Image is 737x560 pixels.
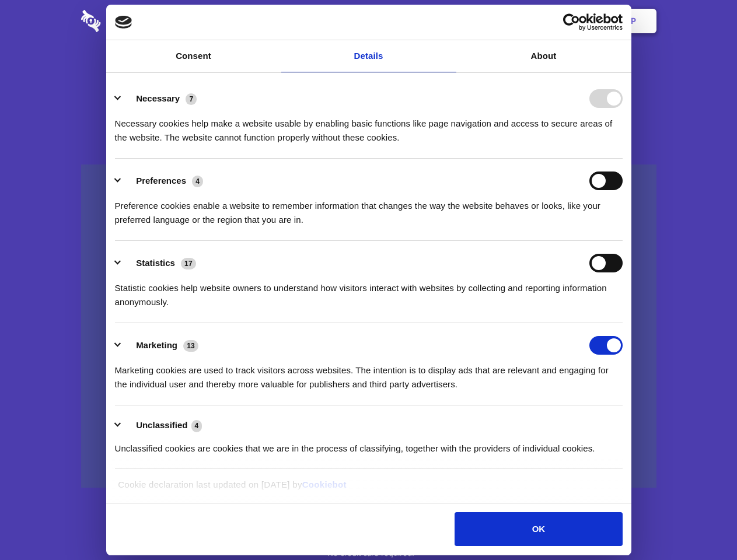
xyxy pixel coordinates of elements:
img: logo [115,16,132,29]
a: Details [281,40,456,72]
label: Statistics [136,258,175,268]
label: Marketing [136,340,177,350]
div: Preference cookies enable a website to remember information that changes the way the website beha... [115,190,623,227]
button: OK [455,512,622,546]
button: Preferences (4) [115,171,211,190]
h1: Eliminate Slack Data Loss. [81,52,656,94]
span: 4 [191,420,202,432]
a: Cookiebot [302,480,347,489]
label: Preferences [136,176,186,185]
a: Usercentrics Cookiebot - opens in a new window [521,13,623,31]
button: Marketing (13) [115,336,206,355]
div: Marketing cookies are used to track visitors across websites. The intention is to display ads tha... [115,355,623,391]
a: Contact [473,3,527,39]
a: Wistia video thumbnail [81,164,656,488]
span: 4 [192,176,203,187]
img: logo-wordmark-white-trans-d4663122ce5f474addd5e946df7df03e33cb6a1c49d2221995e7729f52c070b2.svg [81,10,181,32]
div: Necessary cookies help make a website usable by enabling basic functions like page navigation and... [115,108,623,145]
button: Unclassified (4) [115,418,209,433]
a: About [456,40,631,72]
h4: Auto-redaction of sensitive data, encrypted data sharing and self-destructing private chats. Shar... [81,106,656,145]
a: Pricing [343,3,393,39]
span: 17 [181,258,196,269]
span: 13 [183,340,198,352]
label: Necessary [136,93,180,103]
button: Statistics (17) [115,254,204,272]
button: Necessary (7) [115,89,204,108]
a: Login [529,3,580,39]
iframe: Drift Widget Chat Controller [679,502,723,546]
a: Consent [106,40,281,72]
div: Unclassified cookies are cookies that we are in the process of classifying, together with the pro... [115,433,623,456]
div: Cookie declaration last updated on [DATE] by [109,478,628,501]
span: 7 [186,93,197,105]
div: Statistic cookies help website owners to understand how visitors interact with websites by collec... [115,272,623,309]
